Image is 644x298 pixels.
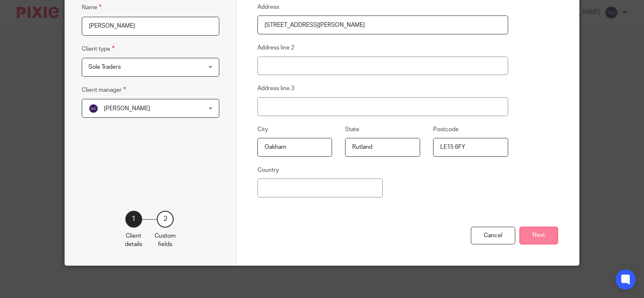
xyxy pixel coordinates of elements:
span: Sole Traders [88,64,121,70]
label: Address line 3 [257,84,294,93]
label: Address [257,3,279,11]
img: svg%3E [88,104,99,114]
button: Next [519,227,558,245]
p: Client details [125,232,142,249]
label: Client type [82,44,114,54]
label: City [257,125,268,134]
label: Client manager [82,85,126,95]
div: Cancel [471,227,515,245]
div: 1 [125,211,142,228]
span: [PERSON_NAME] [104,106,150,111]
label: Country [257,166,279,174]
label: Postcode [433,125,459,134]
p: Custom fields [155,232,176,249]
label: Address line 2 [257,44,294,52]
div: 2 [157,211,174,228]
label: State [345,125,359,134]
label: Name [82,3,101,12]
